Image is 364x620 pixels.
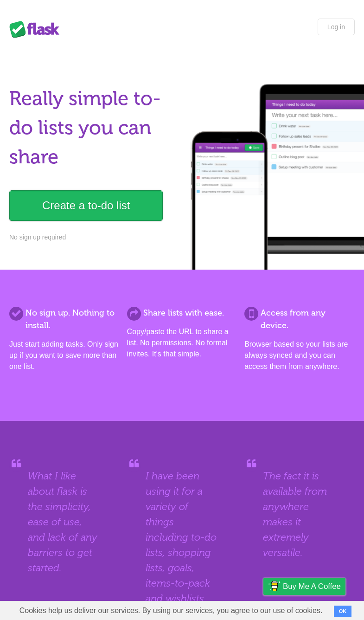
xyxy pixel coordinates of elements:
[9,307,120,332] h2: No sign up. Nothing to install.
[334,606,352,617] button: OK
[268,578,281,594] img: Buy me a coffee
[318,19,355,35] a: Log in
[127,307,237,319] h2: Share lists with ease.
[263,468,336,560] blockquote: The fact it is available from anywhere makes it extremely versatile.
[28,468,101,575] blockquote: What I like about flask is the simplicity, ease of use, and lack of any barriers to get started.
[127,326,237,360] p: Copy/paste the URL to share a list. No permissions. No formal invites. It's that simple.
[283,578,341,594] span: Buy me a coffee
[263,578,345,595] a: Buy me a coffee
[146,468,219,606] blockquote: I have been using it for a variety of things including to-do lists, shopping lists, goals, items-...
[9,339,120,372] p: Just start adding tasks. Only sign up if you want to save more than one list.
[9,21,65,38] div: Flask Lists
[9,84,179,172] h1: Really simple to-do lists you can share
[10,601,332,620] span: Cookies help us deliver our services. By using our services, you agree to our use of cookies.
[244,307,355,332] h2: Access from any device.
[244,339,355,372] p: Browser based so your lists are always synced and you can access them from anywhere.
[9,190,163,221] a: Create a to-do list
[9,232,179,242] p: No sign up required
